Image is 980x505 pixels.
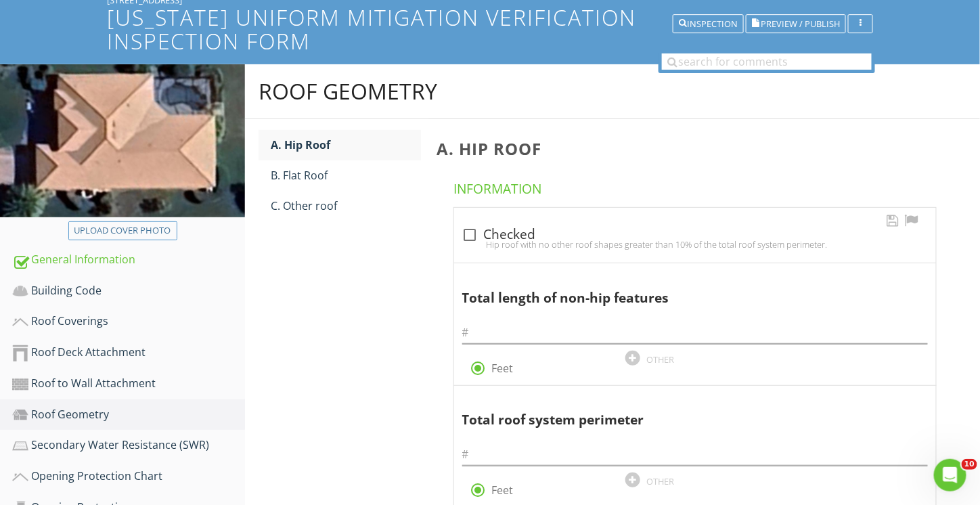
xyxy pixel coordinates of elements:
input: search for comments [662,53,872,70]
div: General Information [12,251,245,269]
div: Roof Deck Attachment [12,344,245,361]
div: Total length of non-hip features [462,269,905,308]
label: Feet [492,361,514,375]
div: Secondary Water Resistance (SWR) [12,437,245,454]
a: Inspection [673,17,744,29]
div: A. Hip Roof [271,137,421,153]
div: B. Flat Roof [271,167,421,183]
h4: Information [454,175,942,198]
span: Preview / Publish [761,20,840,28]
div: Upload cover photo [74,224,171,238]
div: Roof Geometry [12,406,245,424]
div: Building Code [12,282,245,300]
h3: A. Hip Roof [437,139,959,158]
div: Inspection [679,20,738,29]
div: Roof Geometry [259,78,437,105]
div: C. Other roof [271,198,421,214]
div: Opening Protection Chart [12,468,245,485]
div: Hip roof with no other roof shapes greater than 10% of the total roof system perimeter. [462,239,929,250]
span: 10 [962,459,977,470]
div: Total roof system perimeter [462,391,905,431]
div: OTHER [646,354,674,365]
iframe: Intercom live chat [934,459,966,491]
button: Inspection [673,15,744,34]
div: Roof Coverings [12,313,245,330]
h1: [US_STATE] Uniform Mitigation Verification Inspection Form [107,5,874,53]
div: OTHER [646,476,674,487]
input: # [462,443,929,466]
button: Preview / Publish [746,15,846,34]
input: # [462,322,929,344]
label: Feet [492,483,514,497]
button: Upload cover photo [68,221,177,240]
a: Preview / Publish [746,17,846,29]
div: Roof to Wall Attachment [12,375,245,393]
